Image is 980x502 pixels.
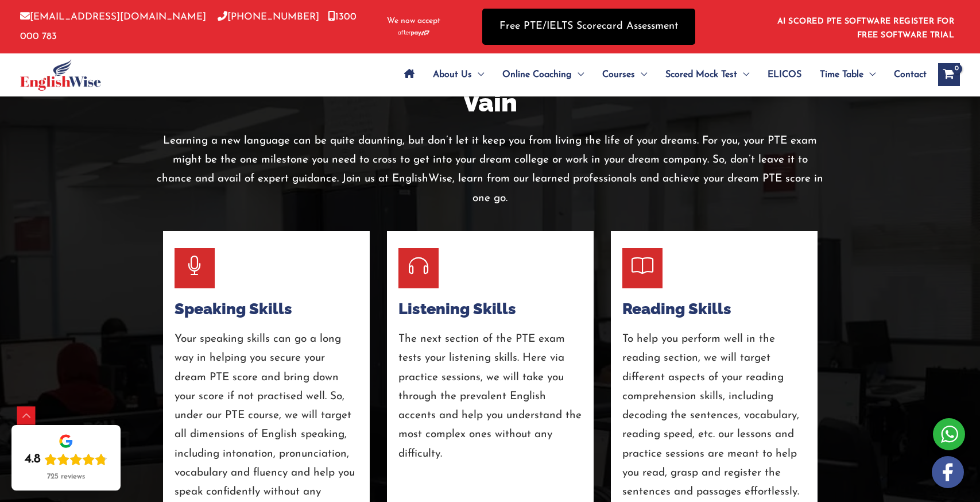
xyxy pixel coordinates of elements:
[602,55,635,95] span: Courses
[387,16,440,27] span: We now accept
[593,55,656,95] a: CoursesMenu Toggle
[932,456,964,488] img: white-facebook.png
[398,30,429,36] img: Afterpay-Logo
[770,8,960,45] aside: Header Widget 1
[885,55,927,95] a: Contact
[737,55,749,95] span: Menu Toggle
[863,55,876,95] span: Menu Toggle
[493,55,593,95] a: Online CoachingMenu Toggle
[395,55,927,95] nav: Site Navigation: Main Menu
[20,12,206,22] a: [EMAIL_ADDRESS][DOMAIN_NAME]
[777,17,955,40] a: AI SCORED PTE SOFTWARE REGISTER FOR FREE SOFTWARE TRIAL
[502,55,572,95] span: Online Coaching
[894,55,927,95] span: Contact
[665,55,737,95] span: Scored Mock Test
[398,330,582,464] p: The next section of the PTE exam tests your listening skills. Here via practice sessions, we will...
[811,55,885,95] a: Time TableMenu Toggle
[175,300,358,318] h4: Speaking Skills
[472,55,484,95] span: Menu Toggle
[433,55,472,95] span: About Us
[820,55,863,95] span: Time Table
[25,451,107,468] div: Rating: 4.8 out of 5
[572,55,584,95] span: Menu Toggle
[635,55,647,95] span: Menu Toggle
[20,59,101,91] img: cropped-ew-logo
[20,12,357,41] a: 1300 000 783
[218,12,319,22] a: [PHONE_NUMBER]
[656,55,758,95] a: Scored Mock TestMenu Toggle
[622,330,806,501] p: To help you perform well in the reading section, we will target different aspects of your reading...
[25,451,41,468] div: 4.8
[758,55,811,95] a: ELICOS
[398,300,582,318] h4: Listening Skills
[938,63,960,86] a: View Shopping Cart, empty
[154,132,826,208] p: Learning a new language can be quite daunting, but don’t let it keep you from living the life of ...
[47,472,85,481] div: 725 reviews
[482,9,695,45] a: Free PTE/IELTS Scorecard Assessment
[424,55,493,95] a: About UsMenu Toggle
[768,55,801,95] span: ELICOS
[622,300,806,318] h4: Reading Skills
